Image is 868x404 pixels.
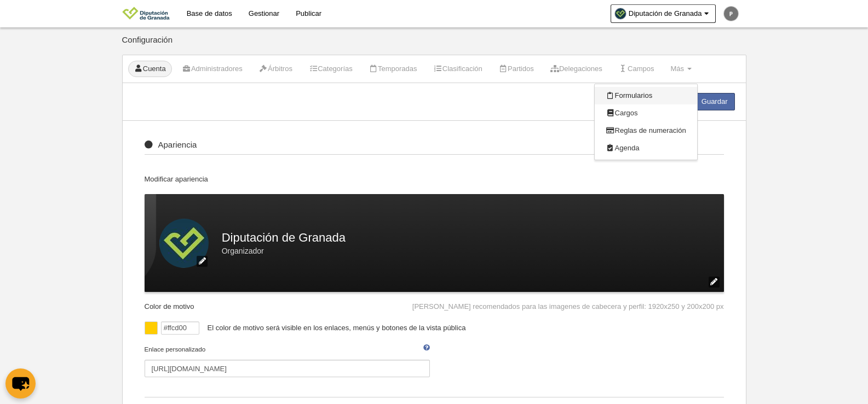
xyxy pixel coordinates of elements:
[145,344,430,377] label: Enlace personalizado
[363,61,423,77] a: Temporadas
[412,292,724,312] div: [PERSON_NAME] recomendados para las imagenes de cabecera y perfil: 1920x250 y 200x200 px
[145,292,205,312] div: Color de motivo
[595,104,697,122] a: Cargos
[253,61,298,77] a: Árbitros
[199,321,724,335] div: El color de motivo será visible en los enlaces, menús y botones de la vista pública
[615,8,626,19] img: Oa6SvBRBA39l.30x30.jpg
[595,139,697,157] a: Agenda
[176,61,249,77] a: Administradores
[145,140,724,155] div: Apariencia
[629,8,702,19] span: Diputación de Granada
[493,61,540,77] a: Partidos
[694,93,735,110] a: Guardar
[544,61,608,77] a: Delegaciones
[128,61,172,77] a: Cuenta
[613,61,660,77] a: Campos
[595,87,697,104] a: Formularios
[724,7,738,21] img: c2l6ZT0zMHgzMCZmcz05JnRleHQ9UCZiZz03NTc1NzU%3D.png
[5,368,36,399] button: chat-button
[611,4,716,23] a: Diputación de Granada
[122,36,746,55] div: Configuración
[145,174,724,194] div: Modificar apariencia
[595,122,697,139] a: Reglas de numeración
[428,61,488,77] a: Clasificación
[303,61,359,77] a: Categorías
[664,61,697,77] a: Más
[122,7,170,20] img: Diputación de Granada
[145,360,430,377] input: Enlace personalizado
[670,65,684,73] span: Más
